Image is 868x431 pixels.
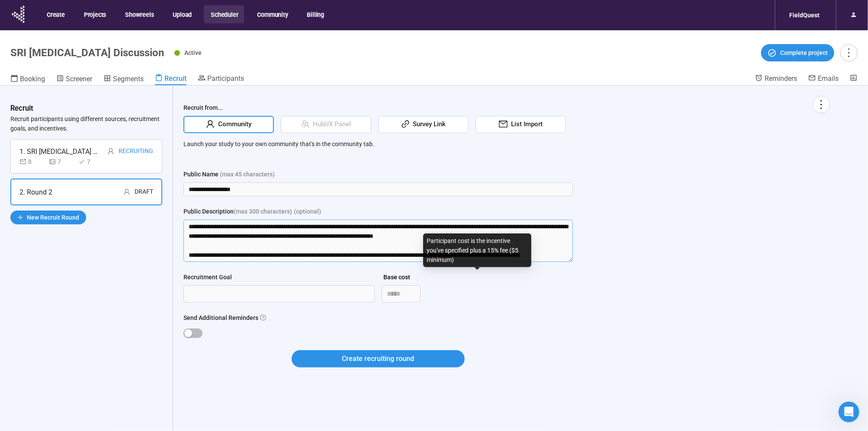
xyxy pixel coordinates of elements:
span: Survey Link [410,119,446,130]
div: 7 [78,157,104,166]
span: HubUX Panel [310,119,351,130]
span: Community [215,119,251,130]
p: Launch your study to your own community that's in the community tab. [183,139,830,149]
button: Showreels [118,5,160,23]
span: Increase Value [365,286,374,294]
span: user [107,148,114,155]
div: 1. SRI [MEDICAL_DATA] Discussion [19,146,102,157]
iframe: Intercom live chat [839,402,859,422]
span: List Import [508,119,543,130]
a: Emails [808,74,839,84]
button: Community [250,5,294,23]
button: Complete project [761,44,834,61]
span: more [843,47,855,58]
span: Participants [207,74,244,83]
a: Segments [103,74,144,85]
button: Scheduler [204,5,244,23]
span: Decrease Value [365,294,374,302]
label: Send Additional Reminders [183,313,266,322]
div: Draft [135,187,153,198]
span: plus [17,214,23,220]
div: Public Name [183,169,275,179]
div: Base cost [383,272,410,282]
h3: Recruit [10,103,33,114]
div: 8 [19,157,45,166]
a: Booking [10,74,45,85]
div: FieldQuest [784,7,825,23]
button: Upload [166,5,198,23]
span: more [815,99,827,110]
button: Billing [300,5,331,23]
div: Recruit from... [183,103,830,116]
a: Screener [56,74,92,85]
div: Participant cost is the incentive you've specified plus a 15% fee ($5 minimum) [423,233,531,267]
button: Projects [77,5,112,23]
button: Create recruiting round [292,350,465,367]
span: Screener [66,75,92,83]
button: more [813,96,830,113]
div: Recruiting [119,146,153,157]
span: Reminders [765,74,797,83]
button: plusNew Recruit Round [10,211,86,224]
button: Send Additional Reminders [183,329,203,338]
h1: SRI [MEDICAL_DATA] Discussion [10,47,164,59]
span: mail [499,120,508,128]
div: Public Description [183,207,292,216]
a: Reminders [755,74,797,84]
div: Recruitment Goal [183,272,232,282]
span: up [368,288,371,291]
span: question-circle [260,315,266,321]
span: (max 45 characters) [220,169,275,179]
span: Segments [113,75,144,83]
div: 2. Round 2 [19,187,52,198]
span: (max 300 characters) [234,207,292,216]
div: 7 [49,157,75,166]
span: team [301,120,310,128]
span: link [401,120,410,128]
span: user [123,188,130,195]
span: New Recruit Round [27,213,79,222]
span: user [206,120,215,128]
button: more [840,44,858,61]
span: (optional) [294,207,321,216]
p: Recruit participants using different sources, recruitment goals, and incentives. [10,114,162,133]
button: Create [40,5,71,23]
span: Booking [20,75,45,83]
span: down [368,297,371,300]
span: Active [184,49,202,56]
a: Recruit [155,74,186,85]
span: Create recruiting round [342,353,415,364]
a: Participants [198,74,244,84]
span: Recruit [164,74,186,83]
span: Complete project [780,48,828,57]
span: Emails [818,74,839,83]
